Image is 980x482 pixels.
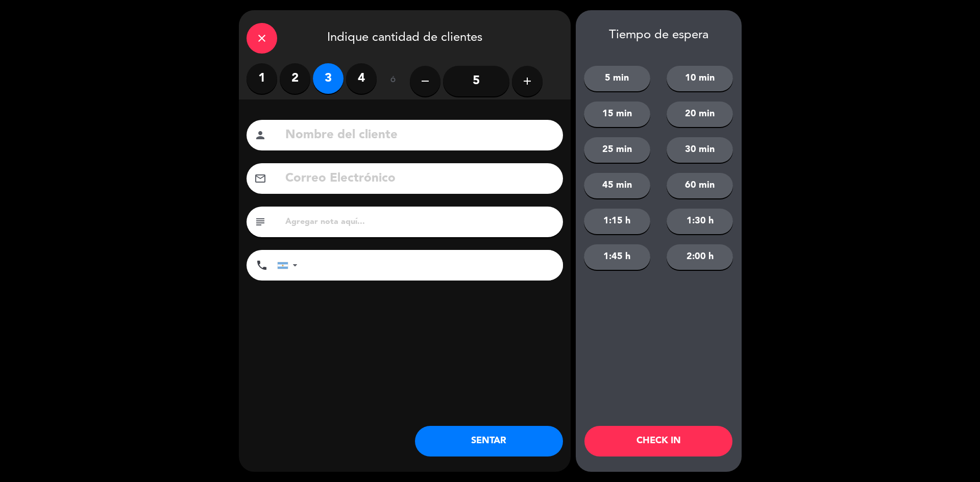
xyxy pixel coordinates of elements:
div: Indique cantidad de clientes [239,10,571,63]
button: 20 min [667,102,733,127]
input: Correo Electrónico [284,168,555,189]
button: add [512,66,543,96]
div: ó [377,63,410,99]
i: remove [419,75,431,87]
button: CHECK IN [584,426,732,456]
button: 10 min [667,66,733,91]
button: 1:15 h [584,209,650,234]
button: 1:45 h [584,244,650,270]
input: Agregar nota aquí... [284,215,555,229]
i: subject [254,216,266,228]
button: 2:00 h [667,244,733,270]
i: close [256,32,268,44]
div: Tiempo de espera [576,28,742,43]
div: Argentina: +54 [278,250,301,280]
label: 1 [247,63,277,94]
button: remove [410,66,440,96]
button: 1:30 h [667,209,733,234]
button: 30 min [667,137,733,163]
button: 15 min [584,102,650,127]
i: add [521,75,533,87]
i: person [254,129,266,141]
input: Nombre del cliente [284,125,555,146]
button: 60 min [667,173,733,198]
button: 25 min [584,137,650,163]
i: phone [256,259,268,271]
button: SENTAR [415,426,563,456]
i: email [254,172,266,185]
button: 5 min [584,66,650,91]
label: 3 [313,63,344,94]
label: 2 [280,63,310,94]
label: 4 [346,63,377,94]
button: 45 min [584,173,650,198]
